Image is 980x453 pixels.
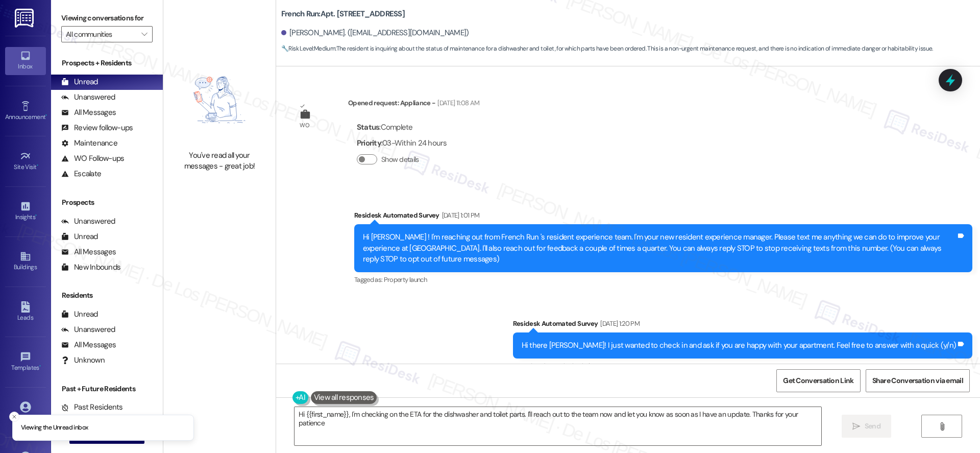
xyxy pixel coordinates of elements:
div: Unknown [61,355,105,366]
div: WO [300,120,309,131]
div: Unread [61,77,98,87]
div: Residesk Automated Survey [354,210,972,224]
button: Get Conversation Link [776,369,860,392]
div: New Inbounds [61,262,120,273]
span: Send [865,421,880,432]
label: Viewing conversations for [61,10,153,26]
i:  [141,30,147,38]
div: Unanswered [61,216,115,227]
a: Account [5,398,46,426]
div: WO Follow-ups [61,153,124,164]
div: Review follow-ups [61,123,133,133]
div: Hi [PERSON_NAME] ! I'm reaching out from French Run 's resident experience team. I'm your new res... [363,232,956,265]
span: Get Conversation Link [783,375,853,386]
div: Tagged as: [513,359,973,373]
div: Unread [61,231,98,242]
div: Escalate [61,169,101,179]
div: Past Residents [61,402,123,413]
div: Residesk Automated Survey [513,318,973,332]
div: Residents [51,290,163,301]
a: Inbox [5,47,46,75]
input: All communities [66,26,136,42]
span: Quarterly check-in [542,362,593,370]
a: Buildings [5,248,46,275]
div: Prospects [51,197,163,208]
a: Insights • [5,198,46,225]
p: Viewing the Unread inbox [21,423,88,433]
span: : The resident is inquiring about the status of maintenance for a dishwasher and toilet, for whic... [281,43,933,54]
b: Status [357,122,380,132]
div: Prospects + Residents [51,58,163,68]
img: empty-state [175,55,264,145]
i:  [938,422,946,431]
a: Site Visit • [5,148,46,175]
div: Tagged as: [354,272,972,287]
div: Unread [61,309,98,320]
b: French Run: Apt. [STREET_ADDRESS] [281,9,405,19]
img: ResiDesk Logo [15,9,36,28]
i:  [852,422,860,431]
span: • [35,212,37,219]
strong: 🔧 Risk Level: Medium [281,44,335,53]
div: : Complete [357,120,447,135]
button: Send [842,415,891,438]
button: Close toast [9,412,19,422]
b: Priority [357,138,381,148]
a: Templates • [5,348,46,376]
div: [PERSON_NAME]. ([EMAIL_ADDRESS][DOMAIN_NAME]) [281,28,469,38]
span: Property launch [384,275,427,284]
div: [DATE] 11:08 AM [435,98,479,108]
div: Unanswered [61,92,115,103]
span: • [39,363,41,370]
div: Unanswered [61,324,115,335]
div: Maintenance [61,138,117,149]
div: All Messages [61,247,116,257]
div: You've read all your messages - great job! [175,150,264,172]
textarea: Hi {{first_name}}, I'm checking on the ETA for the dishwasher and toilet parts. I'll reach out to... [295,407,821,445]
div: Hi there [PERSON_NAME]! I just wanted to check in and ask if you are happy with your apartment. F... [522,340,957,351]
div: : 03-Within 24 hours [357,135,447,151]
label: Show details [381,154,419,165]
div: All Messages [61,107,116,118]
a: Leads [5,298,46,326]
span: Share Conversation via email [872,375,963,386]
span: • [37,162,38,169]
div: [DATE] 1:01 PM [439,210,480,221]
div: Past + Future Residents [51,384,163,394]
span: • [45,112,47,119]
button: Share Conversation via email [866,369,970,392]
div: Opened request: Appliance - [348,98,480,112]
div: [DATE] 1:20 PM [598,318,640,329]
div: All Messages [61,340,116,350]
